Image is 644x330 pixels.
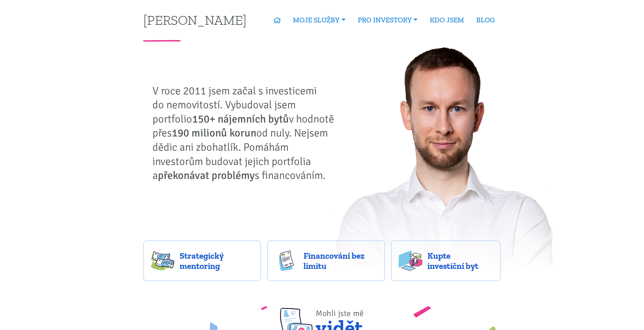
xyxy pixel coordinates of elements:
strong: 190 milionů korun [172,126,256,140]
span: Kupte investiční byt [427,251,493,271]
strong: 150+ nájemních bytů [192,112,289,126]
a: [PERSON_NAME] [143,13,246,26]
span: Strategický mentoring [180,251,254,271]
p: V roce 2011 jsem začal s investicemi do nemovitostí. Vybudoval jsem portfolio v hodnotě přes od n... [152,84,339,183]
a: KDO JSEM [424,12,470,28]
a: PRO INVESTORY [352,12,424,28]
span: Mohli jste mě [316,308,364,318]
a: MOJE SLUŽBY [287,12,351,28]
img: flats [399,251,422,271]
a: Kupte investiční byt [391,240,501,281]
a: Strategický mentoring [143,240,261,281]
a: Financování bez limitu [267,240,385,281]
strong: překonávat problémy [158,169,255,182]
img: finance [275,251,298,271]
img: strategy [151,251,174,271]
a: BLOG [470,12,501,28]
span: Financování bez limitu [303,251,378,271]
